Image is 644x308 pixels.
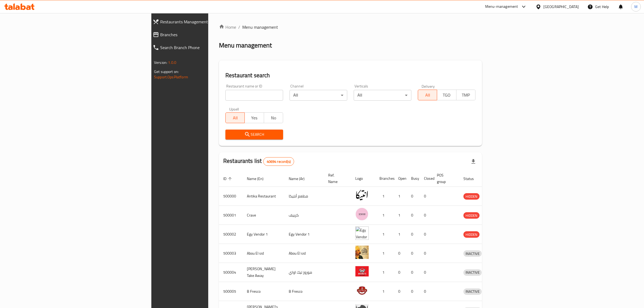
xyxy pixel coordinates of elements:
img: Abou El sid [355,245,369,259]
a: Support.OpsPlatform [154,74,188,80]
label: Upsell [229,107,239,111]
td: Egy Vendor 1 [243,225,284,244]
span: TGO [439,91,454,99]
th: Open [394,170,407,187]
button: TGO [437,90,456,100]
div: Menu-management [485,3,518,10]
a: Restaurants Management [148,15,259,28]
span: HIDDEN [463,212,480,219]
a: Search Branch Phone [148,41,259,54]
span: 1.0.0 [168,59,176,66]
td: [PERSON_NAME] Take Away [243,263,284,282]
span: HIDDEN [463,193,480,200]
div: [GEOGRAPHIC_DATA] [543,4,579,10]
span: Branches [160,31,255,38]
div: All [290,90,347,101]
span: No [266,114,281,122]
span: Status [463,175,481,182]
div: HIDDEN [463,231,480,238]
td: B Fresco [243,282,284,301]
label: Delivery [422,84,435,88]
div: HIDDEN [463,212,480,219]
td: 0 [420,206,433,225]
img: Antika Restaurant [355,188,369,202]
td: 1 [394,206,407,225]
span: M [634,4,638,10]
td: 0 [407,244,420,263]
button: Yes [244,112,264,123]
td: 0 [420,187,433,206]
th: Branches [375,170,394,187]
td: كرييف [284,206,324,225]
td: 1 [375,244,394,263]
td: 0 [407,187,420,206]
td: 1 [375,206,394,225]
div: All [354,90,411,101]
span: INACTIVE [463,288,482,295]
div: INACTIVE [463,250,482,257]
div: Export file [467,155,480,168]
div: INACTIVE [463,288,482,295]
span: Restaurants Management [160,19,255,25]
td: 1 [375,187,394,206]
td: 1 [375,282,394,301]
span: Yes [247,114,262,122]
td: 1 [394,225,407,244]
span: ID [223,175,233,182]
button: TMP [456,90,475,100]
span: All [228,114,243,122]
span: Menu management [242,24,278,30]
td: مطعم أنتيكا [284,187,324,206]
th: Logo [351,170,375,187]
td: 0 [407,206,420,225]
td: 1 [394,187,407,206]
span: Search Branch Phone [160,44,255,51]
span: Name (En) [247,175,270,182]
h2: Restaurants list [223,157,294,166]
button: All [418,90,437,100]
a: Branches [148,28,259,41]
span: INACTIVE [463,251,482,257]
td: Abou El sid [284,244,324,263]
input: Search for restaurant name or ID.. [225,90,283,101]
td: Abou El sid [243,244,284,263]
td: Crave [243,206,284,225]
span: Get support on: [154,68,179,75]
span: INACTIVE [463,269,482,276]
th: Closed [420,170,433,187]
td: 0 [420,282,433,301]
img: B Fresco [355,284,369,297]
img: Crave [355,207,369,221]
span: Ref. Name [328,172,345,185]
td: موروز تيك اواي [284,263,324,282]
span: Name (Ar) [289,175,312,182]
button: No [264,112,283,123]
td: 0 [407,263,420,282]
td: 0 [420,263,433,282]
td: 1 [375,263,394,282]
td: 0 [394,282,407,301]
span: HIDDEN [463,232,480,238]
div: INACTIVE [463,269,482,276]
span: Search [230,131,279,138]
td: 0 [394,244,407,263]
td: 0 [394,263,407,282]
nav: breadcrumb [219,24,482,30]
span: All [420,91,435,99]
td: 1 [375,225,394,244]
td: Egy Vendor 1 [284,225,324,244]
td: Antika Restaurant [243,187,284,206]
img: Moro's Take Away [355,265,369,278]
td: 0 [420,225,433,244]
button: Search [225,130,283,140]
td: B Fresco [284,282,324,301]
span: TMP [459,91,473,99]
td: 0 [420,244,433,263]
td: 0 [407,282,420,301]
div: HIDDEN [463,193,480,200]
button: All [225,112,245,123]
td: 0 [407,225,420,244]
h2: Restaurant search [225,71,475,79]
img: Egy Vendor 1 [355,226,369,240]
th: Busy [407,170,420,187]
